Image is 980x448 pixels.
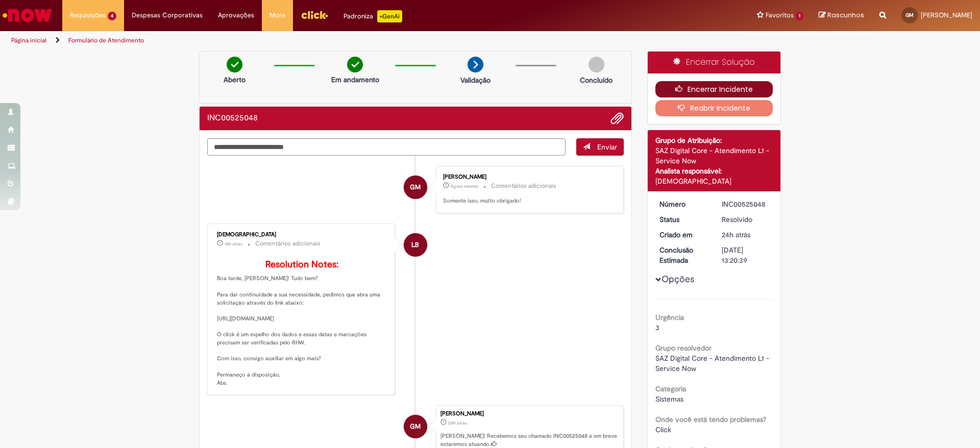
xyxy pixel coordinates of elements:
[655,100,773,116] button: Reabrir Incidente
[655,343,712,353] b: Grupo resolvedor
[468,57,483,72] img: arrow-next.png
[652,214,715,225] dt: Status
[224,74,246,85] p: Aberto
[265,259,338,270] b: Resolution Notes:
[440,432,618,448] p: [PERSON_NAME]! Recebemos seu chamado INC00525048 e em breve estaremos atuando.
[443,174,613,180] div: [PERSON_NAME]
[655,166,773,176] div: Analista responsável:
[217,232,387,238] div: [DEMOGRAPHIC_DATA]
[448,420,467,426] time: 29/09/2025 11:20:39
[722,230,750,239] time: 29/09/2025 11:20:39
[652,199,715,209] dt: Número
[580,75,612,85] p: Concluído
[255,239,321,248] small: Comentários adicionais
[410,414,421,439] span: GM
[11,36,46,44] a: Página inicial
[440,411,618,417] div: [PERSON_NAME]
[347,57,363,72] img: check-circle-green.png
[655,425,671,434] span: Click
[68,36,144,44] a: Formulário de Atendimento
[207,138,566,156] textarea: Digite sua mensagem aqui...
[722,230,769,240] div: 29/09/2025 11:20:39
[655,145,773,166] div: SAZ Digital Core - Atendimento L1 - Service Now
[331,74,379,85] p: Em andamento
[132,10,203,20] span: Despesas Corporativas
[610,112,624,125] button: Adicionar anexos
[655,313,684,322] b: Urgência
[722,245,769,265] div: [DATE] 13:20:39
[404,415,427,438] div: Gustavo Vitor Da Silva Mendonca
[70,10,106,20] span: Requisições
[652,230,715,240] dt: Criado em
[655,176,773,186] div: [DEMOGRAPHIC_DATA]
[722,214,769,225] div: Resolvido
[108,12,116,20] span: 4
[225,241,242,247] time: 29/09/2025 16:44:12
[766,10,794,20] span: Favoritos
[448,420,467,426] span: 24h atrás
[655,323,659,332] span: 3
[404,176,427,199] div: Gustavo Vitor Da Silva Mendonca
[655,81,773,97] button: Encerrar Incidente
[207,114,258,123] h2: INC00525048 Histórico de tíquete
[722,230,750,239] span: 24h atrás
[655,415,766,424] b: Onde você está tendo problemas?
[411,233,419,257] span: LB
[905,12,914,18] span: GM
[218,10,254,20] span: Aprovações
[655,354,771,373] span: SAZ Digital Core - Atendimento L1 - Service Now
[344,10,402,22] div: Padroniza
[576,138,624,156] button: Enviar
[404,233,427,257] div: Lucas Batista
[796,12,803,20] span: 1
[217,260,387,387] p: Boa tarde, [PERSON_NAME]! Tudo bem? Para dar continuidade a sua necessidade, pedimos que abra uma...
[8,31,646,50] ul: Trilhas de página
[491,182,556,190] small: Comentários adicionais
[655,394,683,404] span: Sistemas
[377,10,402,22] p: +GenAi
[827,10,864,20] span: Rascunhos
[819,11,864,20] a: Rascunhos
[597,142,617,152] span: Enviar
[460,75,491,85] p: Validação
[1,5,54,26] img: ServiceNow
[443,197,613,205] p: Somente isso, muito obrigado!
[269,10,285,20] span: More
[227,57,242,72] img: check-circle-green.png
[410,175,421,200] span: GM
[652,245,715,265] dt: Conclusão Estimada
[451,183,478,189] span: Agora mesmo
[589,57,604,72] img: img-circle-grey.png
[655,384,686,393] b: Categoria
[301,7,328,22] img: click_logo_yellow_360x200.png
[225,241,242,247] span: 18h atrás
[648,52,781,73] div: Encerrar Solução
[451,183,478,189] time: 30/09/2025 11:01:19
[921,11,972,19] span: [PERSON_NAME]
[655,135,773,145] div: Grupo de Atribuição:
[722,199,769,209] div: INC00525048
